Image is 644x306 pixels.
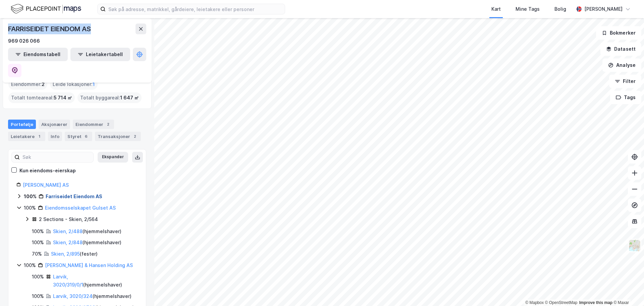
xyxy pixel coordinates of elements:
div: 2 [105,121,111,128]
div: Kontrollprogram for chat [610,274,644,306]
div: Totalt tomteareal : [8,92,75,103]
div: FARRISEIDET EIENDOM AS [8,24,92,34]
button: Eiendomstabell [8,48,68,61]
div: Totalt byggareal : [77,92,142,103]
a: Larvik, 3020/324 [53,293,93,299]
div: Eiendommer [73,120,114,129]
div: Eiendommer : [8,79,47,90]
iframe: Chat Widget [610,274,644,306]
div: 100% [24,192,37,201]
div: Info [48,132,62,141]
a: Skien, 2/895 [51,251,80,257]
button: Ekspander [98,152,128,163]
div: Mine Tags [516,5,540,13]
button: Leietakertabell [70,48,130,61]
button: Tags [610,91,641,104]
div: 2 Sections - Skien, 2/564 [39,215,98,223]
div: 1 [36,133,43,140]
div: 2 [131,133,138,140]
input: Søk [20,152,93,162]
a: Skien, 2/488 [53,228,83,234]
div: Aksjonærer [39,120,70,129]
div: 969 026 066 [8,37,40,45]
a: [PERSON_NAME] AS [23,182,69,188]
div: Styret [65,132,92,141]
button: Analyse [602,58,641,72]
a: Eiendomsselskapet Gulset AS [45,205,116,211]
img: Z [628,239,641,252]
div: Bolig [554,5,566,13]
div: [PERSON_NAME] [584,5,623,13]
span: 1 647 ㎡ [120,94,139,102]
div: 100% [24,261,36,269]
div: 100% [32,292,44,300]
span: 2 [42,80,45,88]
button: Datasett [600,42,641,56]
a: Mapbox [525,300,544,305]
div: ( hjemmelshaver ) [53,292,131,300]
input: Søk på adresse, matrikkel, gårdeiere, leietakere eller personer [106,4,285,14]
a: Farriseidet Eiendom AS [46,193,102,199]
img: logo.f888ab2527a4732fd821a326f86c7f29.svg [11,3,81,15]
span: 1 [93,80,95,88]
div: 6 [83,133,90,140]
div: ( hjemmelshaver ) [53,227,121,235]
div: 70% [32,250,42,258]
div: Portefølje [8,120,36,129]
a: Larvik, 3020/319/0/1 [53,274,83,288]
div: ( hjemmelshaver ) [53,273,138,289]
div: Kun eiendoms-eierskap [19,167,76,175]
div: Transaksjoner [95,132,141,141]
div: Kart [491,5,501,13]
div: ( hjemmelshaver ) [53,238,121,247]
div: 100% [32,227,44,235]
div: 100% [24,204,36,212]
a: [PERSON_NAME] & Hansen Holding AS [45,262,133,268]
div: Leide lokasjoner : [50,79,98,90]
a: OpenStreetMap [545,300,578,305]
div: Leietakere [8,132,45,141]
button: Filter [609,75,641,88]
a: Skien, 2/848 [53,239,83,245]
div: 100% [32,273,44,281]
div: ( fester ) [51,250,98,258]
button: Bokmerker [596,26,641,40]
a: Improve this map [579,300,612,305]
span: 5 714 ㎡ [54,94,72,102]
div: 100% [32,238,44,247]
